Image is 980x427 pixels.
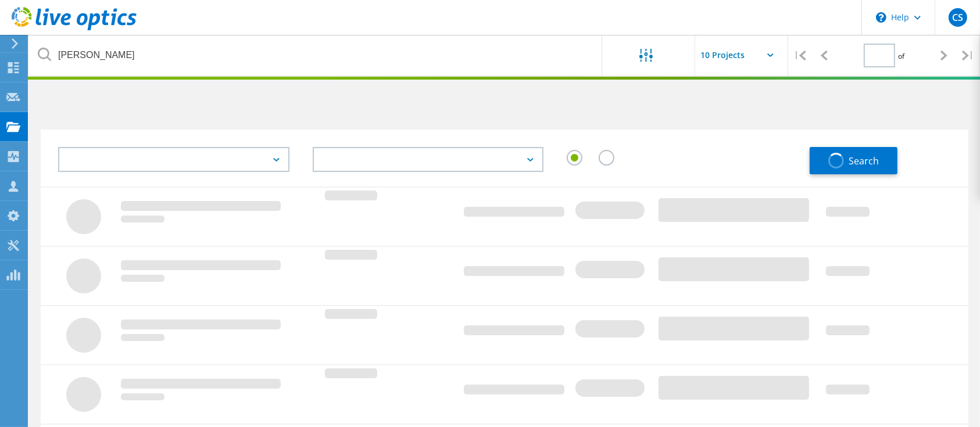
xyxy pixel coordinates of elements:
div: | [788,35,812,76]
span: Search [849,155,879,167]
button: Search [810,147,897,174]
svg: \n [876,12,886,23]
span: CS [952,13,963,22]
span: of [898,51,904,61]
input: undefined [29,35,603,76]
a: Live Optics Dashboard [12,24,137,33]
div: | [956,35,980,76]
